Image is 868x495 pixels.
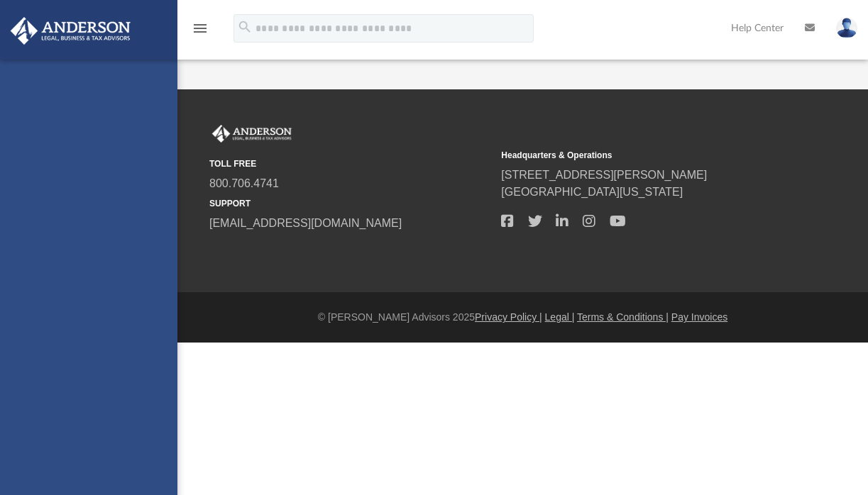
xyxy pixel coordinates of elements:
a: [EMAIL_ADDRESS][DOMAIN_NAME] [209,217,402,229]
a: [GEOGRAPHIC_DATA][US_STATE] [501,186,683,198]
a: 800.706.4741 [209,177,279,189]
a: Terms & Conditions | [577,311,669,323]
a: [STREET_ADDRESS][PERSON_NAME] [501,169,707,181]
img: Anderson Advisors Platinum Portal [209,125,295,143]
small: TOLL FREE [209,157,491,170]
div: © [PERSON_NAME] Advisors 2025 [177,310,868,325]
a: Pay Invoices [671,311,727,323]
i: menu [192,20,209,37]
a: Legal | [545,311,575,323]
small: SUPPORT [209,197,491,210]
img: Anderson Advisors Platinum Portal [6,17,135,45]
i: search [237,19,253,35]
img: User Pic [836,18,857,38]
a: menu [192,27,209,37]
a: Privacy Policy | [475,311,542,323]
small: Headquarters & Operations [501,149,783,162]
